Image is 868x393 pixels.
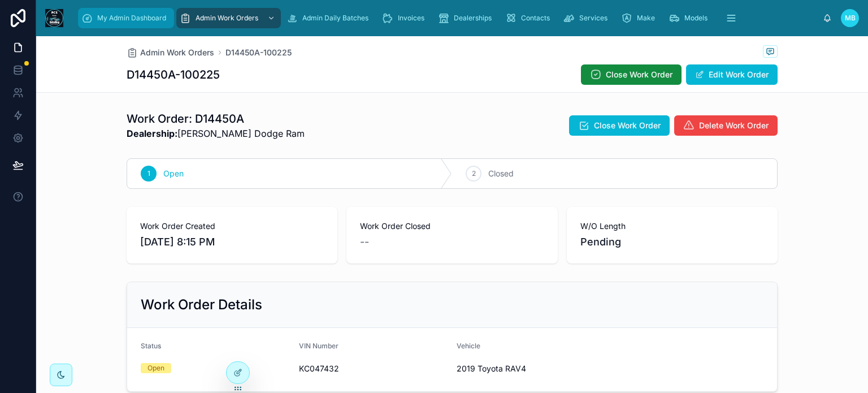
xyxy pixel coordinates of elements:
[579,14,607,23] span: Services
[78,8,174,28] a: My Admin Dashboard
[398,14,424,23] span: Invoices
[72,6,823,31] div: scrollable content
[127,127,305,140] span: [PERSON_NAME] Dodge Ram
[45,9,63,27] img: App logo
[686,64,778,85] button: Edit Work Order
[127,111,305,127] h1: Work Order: D14450A
[140,234,324,250] span: [DATE] 8:15 PM
[299,342,338,350] span: VIN Number
[225,47,292,58] a: D14450A-100225
[147,363,164,373] div: Open
[845,14,856,23] span: MB
[488,168,514,179] span: Closed
[435,8,500,28] a: Dealerships
[299,363,448,374] span: KC047432
[684,14,708,23] span: Models
[302,14,368,23] span: Admin Daily Batches
[141,342,161,350] span: Status
[580,234,764,250] span: Pending
[457,363,606,374] span: 2019 Toyota RAV4
[457,342,480,350] span: Vehicle
[163,168,184,179] span: Open
[580,221,764,232] span: W/O Length
[97,14,166,23] span: My Admin Dashboard
[360,221,544,232] span: Work Order Closed
[196,14,258,23] span: Admin Work Orders
[454,14,492,23] span: Dealerships
[560,8,615,28] a: Services
[581,64,682,85] button: Close Work Order
[283,8,376,28] a: Admin Daily Batches
[140,47,214,58] span: Admin Work Orders
[140,221,324,232] span: Work Order Created
[665,8,715,28] a: Models
[606,69,672,80] span: Close Work Order
[141,296,262,314] h2: Work Order Details
[127,47,214,58] a: Admin Work Orders
[674,115,778,136] button: Delete Work Order
[127,67,220,83] h1: D14450A-100225
[360,234,369,250] span: --
[502,8,558,28] a: Contacts
[472,169,476,178] span: 2
[379,8,432,28] a: Invoices
[637,14,655,23] span: Make
[594,120,661,131] span: Close Work Order
[176,8,281,28] a: Admin Work Orders
[127,128,177,139] strong: Dealership:
[699,120,769,131] span: Delete Work Order
[618,8,663,28] a: Make
[147,169,150,178] span: 1
[569,115,670,136] button: Close Work Order
[521,14,550,23] span: Contacts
